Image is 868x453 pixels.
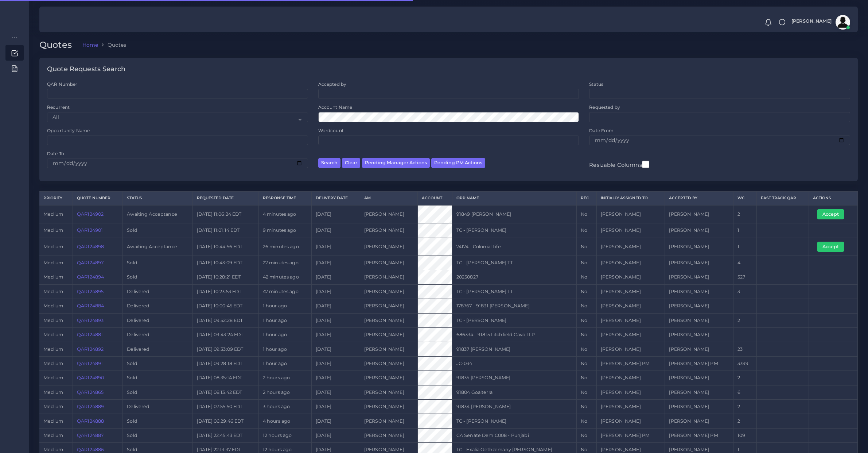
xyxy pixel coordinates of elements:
th: Requested Date [192,192,258,205]
a: QAR124886 [77,447,104,452]
a: [PERSON_NAME]avatar [788,15,853,30]
h2: Quotes [39,40,77,50]
td: [PERSON_NAME] [360,428,417,442]
a: QAR124865 [77,389,104,395]
td: 6 [733,385,756,399]
a: QAR124891 [77,361,103,366]
button: Accept [817,209,844,219]
th: Fast Track QAR [756,192,809,205]
td: 1 [733,223,756,238]
a: Accept [817,211,849,216]
td: Sold [123,223,193,238]
td: 2 [733,313,756,327]
td: 1 hour ago [258,313,312,327]
td: [PERSON_NAME] [596,299,665,313]
td: [DATE] [312,313,360,327]
td: [PERSON_NAME] [360,238,417,256]
td: [PERSON_NAME] [596,342,665,356]
td: Awaiting Acceptance [123,205,193,223]
span: medium [43,332,63,337]
td: [DATE] [312,284,360,299]
button: Pending Manager Actions [362,158,430,168]
td: [DATE] [312,328,360,342]
td: 12 hours ago [258,428,312,442]
td: No [576,256,596,270]
td: 2 [733,400,756,414]
td: 42 minutes ago [258,270,312,284]
td: 1 hour ago [258,342,312,356]
td: 91804 Goalterra [452,385,576,399]
td: [PERSON_NAME] [596,238,665,256]
td: 2 [733,371,756,385]
td: [DATE] [312,270,360,284]
th: Response Time [258,192,312,205]
button: Search [318,158,340,168]
span: medium [43,361,63,366]
td: 3 [733,284,756,299]
td: Sold [123,270,193,284]
a: QAR124898 [77,244,104,249]
td: [PERSON_NAME] [665,238,733,256]
th: Opp Name [452,192,576,205]
td: Delivered [123,313,193,327]
td: No [576,270,596,284]
td: [DATE] [312,299,360,313]
td: [DATE] 11:06:24 EDT [192,205,258,223]
td: No [576,328,596,342]
a: QAR124890 [77,375,104,380]
td: [DATE] 09:33:09 EDT [192,342,258,356]
td: Sold [123,414,193,428]
label: Date To [47,150,64,157]
td: [DATE] [312,223,360,238]
th: WC [733,192,756,205]
td: [PERSON_NAME] [596,400,665,414]
td: Delivered [123,328,193,342]
td: [PERSON_NAME] [360,356,417,371]
td: [PERSON_NAME] [665,342,733,356]
td: 2 hours ago [258,385,312,399]
td: [DATE] [312,342,360,356]
span: medium [43,433,63,438]
th: Delivery Date [312,192,360,205]
td: [PERSON_NAME] [665,299,733,313]
td: [DATE] [312,238,360,256]
label: Status [589,81,603,87]
td: 2 hours ago [258,371,312,385]
td: [PERSON_NAME] [596,313,665,327]
td: [DATE] 10:43:09 EDT [192,256,258,270]
label: QAR Number [47,81,77,87]
a: QAR124881 [77,332,103,337]
th: REC [576,192,596,205]
td: [PERSON_NAME] [360,342,417,356]
td: [PERSON_NAME] [665,270,733,284]
td: 1 hour ago [258,299,312,313]
td: TC - [PERSON_NAME] TT [452,284,576,299]
th: Quote Number [73,192,122,205]
td: [PERSON_NAME] [665,328,733,342]
td: Delivered [123,400,193,414]
span: medium [43,260,63,265]
td: TC - [PERSON_NAME] [452,313,576,327]
td: CA Senate Dem C008 - Punjabi [452,428,576,442]
td: No [576,299,596,313]
td: [DATE] 08:13:42 EDT [192,385,258,399]
a: QAR124892 [77,346,104,352]
td: Delivered [123,284,193,299]
td: Sold [123,385,193,399]
span: medium [43,244,63,249]
td: [PERSON_NAME] [360,256,417,270]
td: 3399 [733,356,756,371]
button: Clear [342,158,360,168]
td: [DATE] 06:29:46 EDT [192,414,258,428]
td: [PERSON_NAME] [665,313,733,327]
a: QAR124893 [77,318,104,323]
td: [PERSON_NAME] [360,328,417,342]
td: 1 [733,238,756,256]
td: [PERSON_NAME] [596,385,665,399]
td: 47 minutes ago [258,284,312,299]
h4: Quote Requests Search [47,65,125,73]
td: TC - [PERSON_NAME] [452,223,576,238]
td: [PERSON_NAME] [596,256,665,270]
span: medium [43,447,63,452]
td: [DATE] 09:52:28 EDT [192,313,258,327]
